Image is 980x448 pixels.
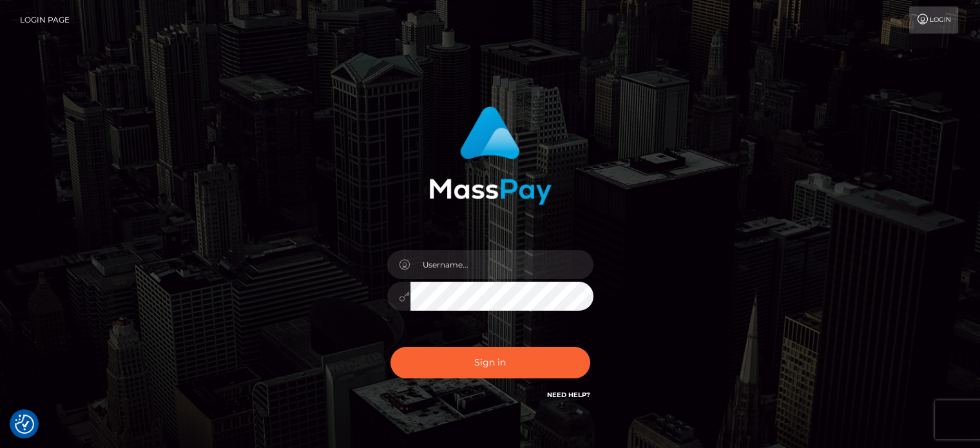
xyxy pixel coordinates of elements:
button: Consent Preferences [15,414,34,434]
a: Login [909,6,958,34]
img: Revisit consent button [15,414,34,434]
a: Need Help? [547,391,590,399]
a: Login Page [20,6,70,34]
input: Username... [410,250,593,279]
img: MassPay Login [429,106,552,205]
button: Sign in [390,347,590,378]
